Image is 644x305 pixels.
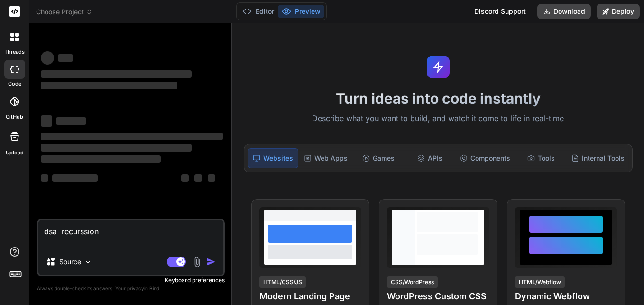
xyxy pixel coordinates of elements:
span: ‌ [41,144,192,152]
button: Editor [239,5,278,18]
span: ‌ [41,155,161,163]
div: Tools [516,148,566,168]
span: ‌ [208,174,215,182]
span: ‌ [194,174,202,182]
div: HTML/Webflow [515,276,565,288]
div: CSS/WordPress [387,276,438,288]
div: Websites [248,148,299,168]
button: Download [537,4,591,19]
span: privacy [127,286,144,291]
label: code [8,80,21,88]
p: Always double-check its answers. Your in Bind [37,284,225,293]
h1: Turn ideas into code instantly [238,90,638,107]
span: ‌ [52,174,98,182]
div: Web Apps [300,148,351,168]
label: GitHub [6,113,23,121]
span: ‌ [58,54,73,62]
button: Deploy [597,4,640,19]
span: ‌ [41,70,192,78]
span: ‌ [41,115,52,127]
span: ‌ [41,82,177,89]
p: Source [59,257,81,267]
span: ‌ [56,117,86,125]
span: ‌ [41,174,48,182]
p: Describe what you want to build, and watch it come to life in real-time [238,113,638,125]
div: Games [353,148,403,168]
div: APIs [405,148,455,168]
p: Keyboard preferences [37,276,225,284]
h4: Modern Landing Page [259,290,361,303]
div: Internal Tools [568,148,628,168]
img: attachment [192,257,202,267]
button: Preview [278,5,324,18]
textarea: dsa recurssion [38,220,223,248]
span: ‌ [41,133,223,140]
label: threads [4,48,25,56]
label: Upload [6,149,24,157]
div: Components [456,148,514,168]
img: icon [206,257,216,267]
span: ‌ [181,174,189,182]
span: ‌ [41,51,54,65]
span: Choose Project [36,7,92,17]
div: Discord Support [469,4,532,19]
img: Pick Models [84,258,92,266]
h4: WordPress Custom CSS [387,290,489,303]
div: HTML/CSS/JS [259,276,306,288]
